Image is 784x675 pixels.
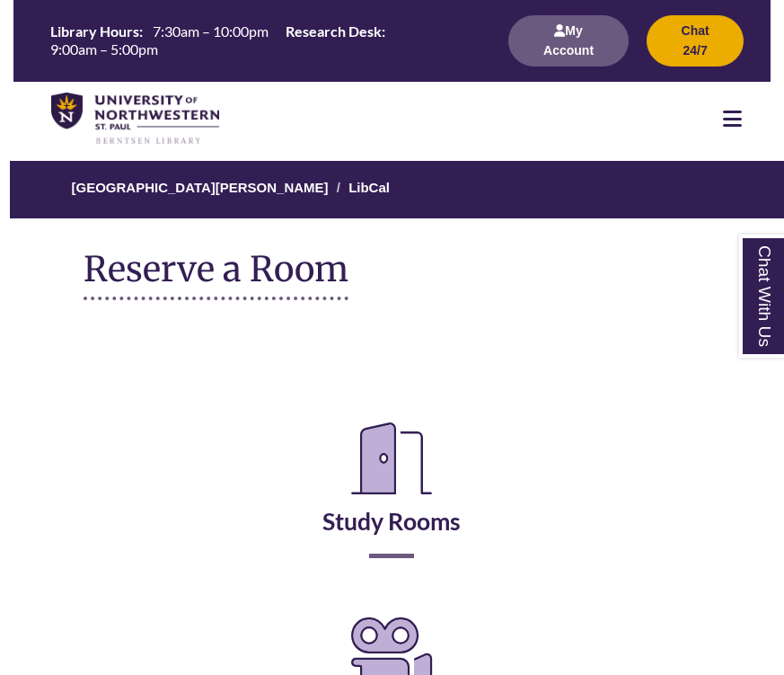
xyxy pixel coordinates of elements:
a: My Account [508,42,630,58]
span: 9:00am – 5:00pm [50,40,158,58]
a: Hours Today [43,22,487,60]
a: Study Rooms [322,462,461,536]
img: UNWSP Library Logo [51,93,219,146]
th: Library Hours: [43,22,145,41]
h1: Reserve a Room [84,250,348,300]
button: My Account [508,15,630,67]
nav: Breadcrumb [84,161,700,218]
button: Chat 24/7 [647,15,744,67]
a: LibCal [348,180,390,195]
a: Chat 24/7 [647,42,744,58]
table: Hours Today [43,22,487,58]
th: Research Desk: [278,22,388,41]
span: 7:30am – 10:00pm [153,22,269,40]
a: [GEOGRAPHIC_DATA][PERSON_NAME] [71,180,328,195]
